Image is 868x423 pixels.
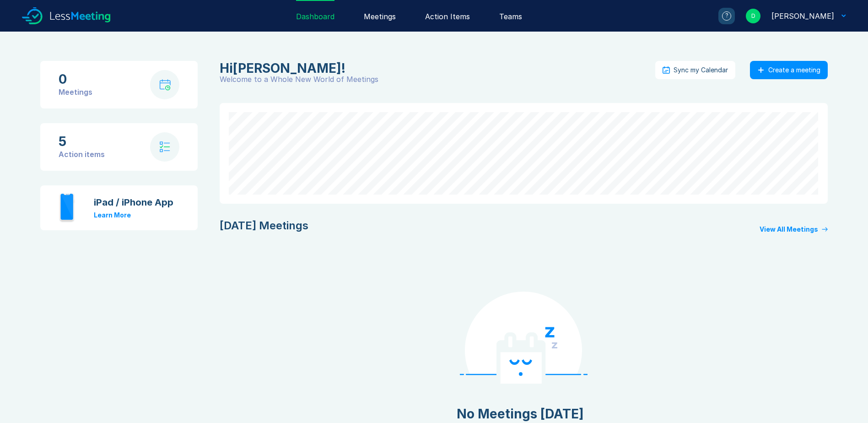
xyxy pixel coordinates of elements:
[159,79,171,91] img: calendar-with-clock.svg
[674,66,728,74] div: Sync my Calendar
[722,11,731,21] div: ?
[94,211,131,219] a: Learn More
[160,141,170,152] img: check-list.svg
[220,76,655,83] div: Welcome to a Whole New World of Meetings
[771,11,834,22] div: David Hayter
[457,407,584,421] div: No Meetings [DATE]
[59,134,105,149] div: 5
[59,87,92,98] div: Meetings
[768,66,820,74] div: Create a meeting
[750,61,828,79] button: Create a meeting
[746,9,760,23] div: D
[760,226,828,233] a: View All Meetings
[59,72,92,87] div: 0
[59,149,105,160] div: Action items
[220,61,650,76] div: David Hayter
[655,61,735,79] button: Sync my Calendar
[94,197,173,208] div: iPad / iPhone App
[220,218,308,233] div: [DATE] Meetings
[59,193,75,223] img: iphone.svg
[707,8,735,24] a: ?
[760,226,818,233] div: View All Meetings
